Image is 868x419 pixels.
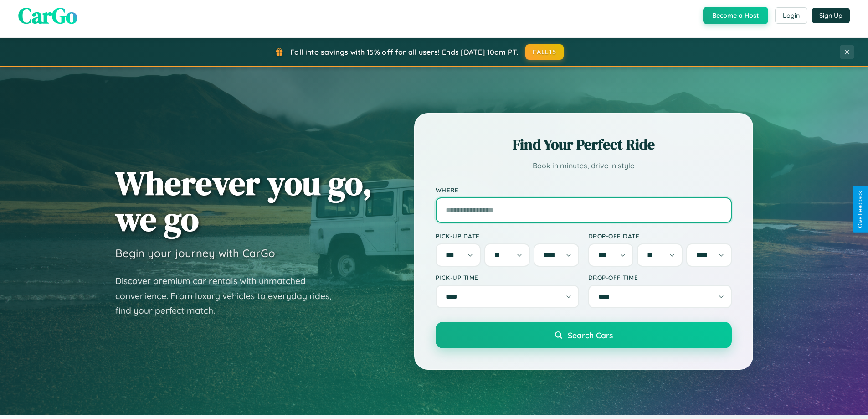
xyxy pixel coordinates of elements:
p: Book in minutes, drive in style [436,159,732,172]
button: FALL15 [525,44,564,60]
button: Login [775,7,807,24]
span: Search Cars [568,330,613,340]
h3: Begin your journey with CarGo [115,246,275,260]
span: CarGo [18,0,77,31]
label: Pick-up Date [436,232,579,240]
button: Search Cars [436,322,732,348]
label: Where [436,186,732,194]
label: Pick-up Time [436,274,579,281]
p: Discover premium car rentals with unmatched convenience. From luxury vehicles to everyday rides, ... [115,274,343,318]
div: Give Feedback [857,191,863,228]
span: Fall into savings with 15% off for all users! Ends [DATE] 10am PT. [290,47,519,57]
h2: Find Your Perfect Ride [436,134,732,155]
label: Drop-off Time [588,274,732,281]
h1: Wherever you go, we go [115,165,372,237]
button: Sign Up [812,8,850,23]
label: Drop-off Date [588,232,732,240]
button: Become a Host [703,7,768,24]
